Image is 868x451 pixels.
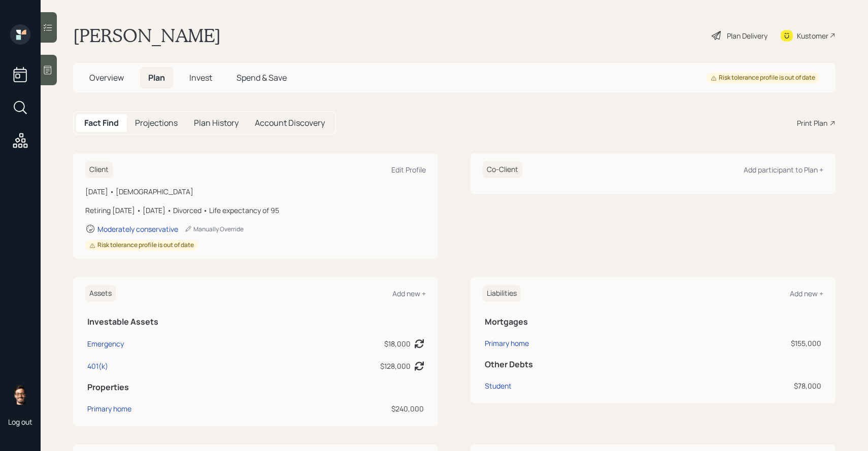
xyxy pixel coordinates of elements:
[135,118,178,128] h5: Projections
[89,241,194,250] div: Risk tolerance profile is out of date
[237,72,287,83] span: Spend & Save
[727,30,767,41] div: Plan Delivery
[85,205,426,216] div: Retiring [DATE] • [DATE] • Divorced • Life expectancy of 95
[87,403,131,414] div: Primary home
[391,165,426,175] div: Edit Profile
[485,317,821,327] h5: Mortgages
[790,289,823,298] div: Add new +
[258,403,424,414] div: $240,000
[392,289,426,298] div: Add new +
[485,380,512,391] div: Student
[85,161,113,178] h6: Client
[797,118,827,128] div: Print Plan
[85,186,426,197] div: [DATE] • [DEMOGRAPHIC_DATA]
[87,317,424,327] h5: Investable Assets
[683,380,821,391] div: $78,000
[380,361,411,371] div: $128,000
[73,24,221,47] h1: [PERSON_NAME]
[485,360,821,369] h5: Other Debts
[87,361,108,371] div: 401(k)
[711,74,815,82] div: Risk tolerance profile is out of date
[189,72,212,83] span: Invest
[797,30,828,41] div: Kustomer
[97,224,178,234] div: Moderately conservative
[10,385,30,405] img: sami-boghos-headshot.png
[384,338,411,349] div: $18,000
[744,165,823,175] div: Add participant to Plan +
[148,72,165,83] span: Plan
[87,383,424,392] h5: Properties
[89,72,124,83] span: Overview
[255,118,325,128] h5: Account Discovery
[194,118,239,128] h5: Plan History
[184,225,244,233] div: Manually Override
[683,338,821,349] div: $155,000
[85,285,116,302] h6: Assets
[483,161,522,178] h6: Co-Client
[483,285,521,302] h6: Liabilities
[8,417,32,427] div: Log out
[84,118,119,128] h5: Fact Find
[87,338,124,349] div: Emergency
[485,338,529,349] div: Primary home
